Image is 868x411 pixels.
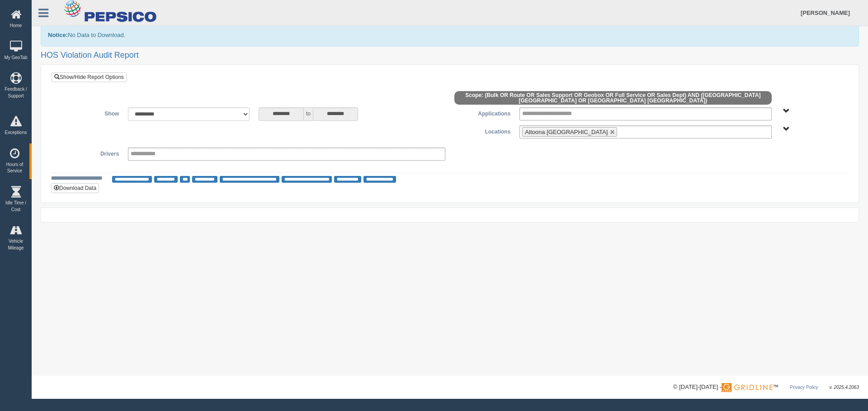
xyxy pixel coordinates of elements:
[525,129,608,135] span: Altoona [GEOGRAPHIC_DATA]
[51,183,99,193] button: Download Data
[450,107,515,118] label: Applications
[52,72,127,82] a: Show/Hide Report Options
[722,383,773,392] img: Gridline
[830,385,859,390] span: v. 2025.4.2063
[790,385,818,390] a: Privacy Policy
[58,148,123,158] label: Drivers
[48,32,68,38] b: Notice:
[304,107,313,121] span: to
[41,51,859,60] h2: HOS Violation Audit Report
[454,91,772,105] span: Scope: (Bulk OR Route OR Sales Support OR Geobox OR Full Service OR Sales Dept) AND ([GEOGRAPHIC_...
[673,383,859,392] div: © [DATE]-[DATE] - ™
[450,125,515,136] label: Locations
[58,107,123,118] label: Show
